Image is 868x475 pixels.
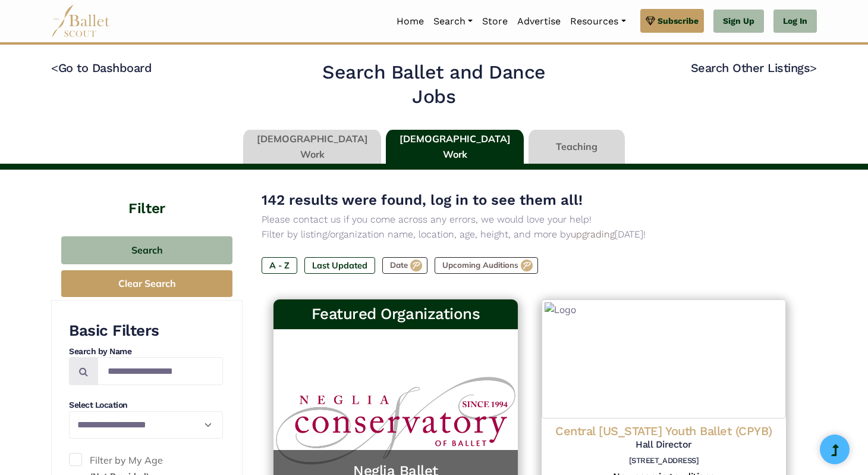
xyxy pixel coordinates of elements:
h6: [STREET_ADDRESS] [551,456,776,466]
a: upgrading [571,229,615,240]
a: <Go to Dashboard [51,61,152,75]
span: 142 results were found, log in to see them all! [262,192,583,208]
h5: Hall Director [551,439,776,451]
h4: Select Location [69,399,223,411]
a: Sign Up [713,10,764,33]
a: Resources [565,9,630,34]
a: Store [477,9,512,34]
label: Upcoming Auditions [435,257,538,274]
h3: Basic Filters [69,321,223,341]
li: [DEMOGRAPHIC_DATA] Work [383,130,526,164]
img: Logo [542,299,786,418]
a: Advertise [512,9,565,34]
img: gem.svg [646,14,655,27]
button: Clear Search [61,270,232,297]
span: Subscribe [658,14,699,27]
label: A - Z [262,257,297,274]
label: Date [382,257,427,274]
a: Search [429,9,477,34]
h4: Search by Name [69,346,223,358]
h2: Search Ballet and Dance Jobs [300,60,568,110]
p: Please contact us if you come across any errors, we would love your help! [262,212,798,227]
button: Search [61,236,232,264]
label: Last Updated [304,257,375,274]
a: Subscribe [640,9,704,33]
a: Home [392,9,429,34]
h4: Filter [51,170,243,218]
input: Search by names... [98,357,223,385]
h3: Featured Organizations [283,304,508,324]
p: Filter by listing/organization name, location, age, height, and more by [DATE]! [262,227,798,242]
code: < [51,60,58,75]
li: Teaching [526,130,627,164]
a: Log In [773,10,817,33]
li: [DEMOGRAPHIC_DATA] Work [241,130,383,164]
code: > [810,60,817,75]
h4: Central [US_STATE] Youth Ballet (CPYB) [551,423,776,439]
a: Search Other Listings> [691,61,817,75]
